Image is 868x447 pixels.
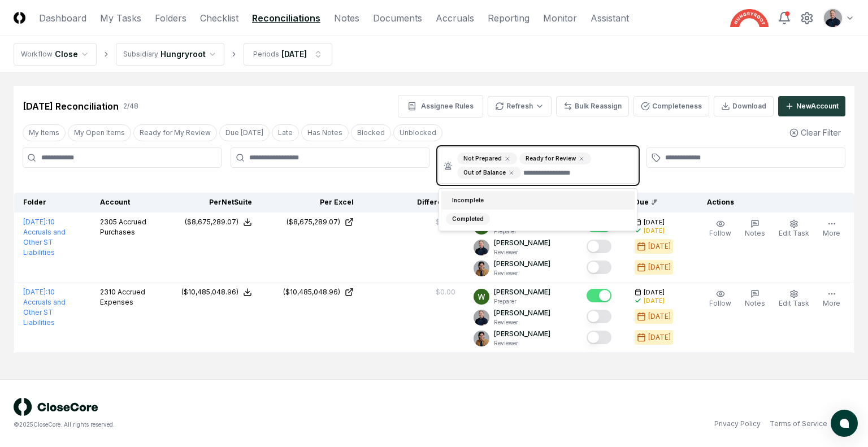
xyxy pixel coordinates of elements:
img: ACg8ocIj8Ed1971QfF93IUVvJX6lPm3y0CRToLvfAg4p8TYQk6NAZIo=s96-c [474,261,489,276]
a: Documents [373,11,422,25]
div: Due [635,197,680,207]
p: Reviewer [494,339,550,348]
button: Follow [707,287,734,311]
button: Mark complete [587,289,611,302]
p: [PERSON_NAME] [494,329,550,339]
span: 2310 [100,288,116,296]
p: Reviewer [494,318,550,327]
div: Out of Balance [457,167,521,179]
div: Periods [253,49,279,59]
button: Mark complete [587,331,611,344]
button: Edit Task [776,287,811,311]
a: My Tasks [100,11,141,25]
a: Assistant [591,11,629,25]
button: Due Today [219,124,270,141]
button: Unblocked [393,124,442,141]
a: [DATE]:10 Accruals and Other ST Liabilities [23,218,66,257]
img: Hungryroot logo [730,9,769,27]
button: Edit Task [776,217,811,241]
a: Accruals [436,11,474,25]
div: © 2025 CloseCore. All rights reserved. [14,420,434,429]
span: Notes [745,229,765,237]
th: Difference [363,193,465,212]
a: Privacy Policy [714,419,761,429]
span: Accrued Expenses [100,288,145,306]
button: Download [714,96,774,116]
div: [DATE] [648,311,671,322]
div: [DATE] Reconciliation [23,99,119,113]
div: ($8,675,289.07) [185,217,238,227]
span: [DATE] : [23,288,47,296]
button: Late [272,124,299,141]
button: Clear Filter [785,122,845,143]
button: Periods[DATE] [244,43,332,66]
a: Reconciliations [252,11,320,25]
div: [DATE] [648,262,671,272]
div: Account [100,197,150,207]
p: Reviewer [494,248,550,257]
button: Follow [707,217,734,241]
a: Reporting [488,11,530,25]
div: [DATE] [281,48,307,60]
button: Notes [743,217,767,241]
button: Notes [743,287,767,311]
span: Follow [709,229,731,237]
img: ACg8ocLvq7MjQV6RZF1_Z8o96cGG_vCwfvrLdMx8PuJaibycWA8ZaAE=s96-c [474,240,489,255]
a: ($10,485,048.96) [270,287,354,297]
a: Notes [334,11,359,25]
div: $0.00 [436,287,455,297]
a: [DATE]:10 Accruals and Other ST Liabilities [23,288,66,327]
button: Refresh [488,96,552,116]
button: More [821,217,843,241]
a: Terms of Service [770,419,827,429]
span: Edit Task [779,299,809,307]
div: New Account [796,101,839,111]
div: Not Prepared [457,153,517,164]
button: Has Notes [301,124,349,141]
p: [PERSON_NAME] [494,308,550,318]
div: $0.00 [436,217,455,227]
span: 2305 [100,218,117,226]
span: [DATE] : [23,218,47,226]
button: Mark complete [587,310,611,323]
th: Per NetSuite [159,193,261,212]
button: Mark complete [587,261,611,274]
th: Per Excel [261,193,363,212]
div: Ready for Review [519,153,591,164]
p: [PERSON_NAME] [494,238,550,248]
span: Edit Task [779,229,809,237]
a: ($8,675,289.07) [270,217,354,227]
div: [DATE] [644,227,665,235]
a: Folders [155,11,186,25]
img: logo [14,398,98,416]
a: Dashboard [39,11,86,25]
button: atlas-launcher [831,410,858,437]
th: Folder [14,193,92,212]
button: ($10,485,048.96) [181,287,252,297]
p: Reviewer [494,269,550,277]
button: Ready for My Review [133,124,217,141]
span: Notes [745,299,765,307]
div: [DATE] [648,241,671,251]
div: [DATE] [648,332,671,342]
span: Follow [709,299,731,307]
img: ACg8ocLvq7MjQV6RZF1_Z8o96cGG_vCwfvrLdMx8PuJaibycWA8ZaAE=s96-c [824,9,842,27]
div: Subsidiary [123,49,158,59]
img: Logo [14,12,25,24]
button: NewAccount [778,96,845,116]
p: Preparer [494,297,550,306]
div: Completed [446,213,490,225]
a: Monitor [543,11,577,25]
div: 2 / 48 [123,101,138,111]
p: [PERSON_NAME] [494,287,550,297]
button: Blocked [351,124,391,141]
nav: breadcrumb [14,43,332,66]
div: ($10,485,048.96) [181,287,238,297]
span: [DATE] [644,288,665,297]
span: Accrued Purchases [100,218,146,236]
div: Actions [698,197,845,207]
div: Workflow [21,49,53,59]
p: [PERSON_NAME] [494,259,550,269]
a: Checklist [200,11,238,25]
button: Assignee Rules [398,95,483,118]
